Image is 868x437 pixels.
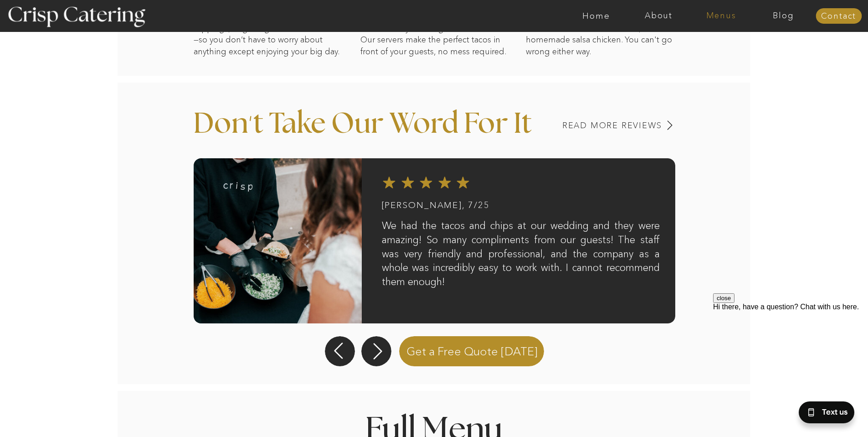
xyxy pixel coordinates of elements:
[777,391,868,437] iframe: podium webchat widget bubble
[627,11,690,21] a: About
[194,11,343,100] p: We bring everything—from all the taco toppings, to garbage cans and utensils—so you don’t have to...
[713,293,868,403] iframe: podium webchat widget prompt
[232,111,269,134] h3: '
[382,201,509,218] h2: [PERSON_NAME], 7/25
[194,110,555,152] p: Don t Take Our Word For It
[816,12,862,21] a: Contact
[382,219,660,308] h3: We had the tacos and chips at our wedding and they were amazing! So many compliments from our gue...
[360,11,509,62] p: Your guests don't want to get their hands messy building their own tacos. Our servers make the pe...
[395,334,549,366] a: Get a Free Quote [DATE]
[752,11,815,21] a: Blog
[526,11,675,100] p: Give your guest two delicious options between slow-braised carnitas, or our homemade salsa chicke...
[565,11,627,21] a: Home
[518,121,662,130] a: Read MORE REVIEWS
[690,11,752,21] a: Menus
